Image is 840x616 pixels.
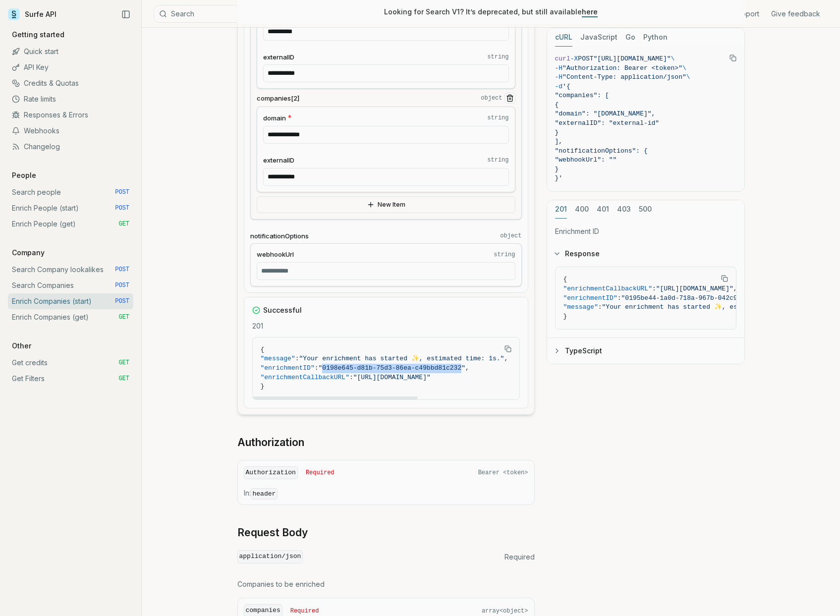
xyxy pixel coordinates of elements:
[252,305,520,315] div: Successful
[8,7,56,22] a: Surfe API
[154,5,401,23] button: Search⌘K
[563,285,652,292] span: "enrichmentCallbackURL"
[261,346,265,353] span: {
[717,271,732,286] button: Copy Text
[257,196,515,213] button: New Item
[504,355,508,362] span: ,
[118,7,133,22] button: Collapse Sidebar
[306,469,335,477] span: Required
[8,91,133,107] a: Rate limits
[478,469,528,477] span: Bearer <token>
[594,55,671,62] span: "[URL][DOMAIN_NAME]"
[555,73,563,81] span: -H
[118,313,129,321] span: GET
[563,303,598,311] span: "message"
[237,550,303,563] code: application/json
[8,262,133,278] a: Search Company lookalikes POST
[682,64,686,72] span: \
[617,200,631,219] button: 403
[8,248,49,258] p: Company
[8,44,133,59] a: Quick start
[263,113,286,123] span: domain
[555,174,563,182] span: }'
[547,267,744,337] div: Response
[487,53,508,61] code: string
[482,607,528,615] span: array<object>
[250,231,309,241] span: notificationOptions
[8,123,133,139] a: Webhooks
[465,364,469,372] span: ,
[319,364,465,372] span: "0198e645-d81b-75d3-86ea-c49bbd81c232"
[563,313,567,320] span: }
[263,156,294,165] span: externalID
[115,204,129,212] span: POST
[299,355,504,362] span: "Your enrichment has started ✨, estimated time: 1s."
[555,138,563,145] span: ],
[8,371,133,387] a: Get Filters GET
[8,355,133,371] a: Get credits GET
[562,83,570,90] span: '{
[263,53,294,62] span: externalID
[261,374,349,381] span: "enrichmentCallbackURL"
[656,285,733,292] span: "[URL][DOMAIN_NAME]"
[261,364,315,372] span: "enrichmentID"
[578,55,593,62] span: POST
[384,7,598,17] p: Looking for Search V1? It’s deprecated, but still available
[582,7,598,16] a: here
[733,9,759,19] a: Support
[115,297,129,305] span: POST
[8,200,133,216] a: Enrich People (start) POST
[115,281,129,289] span: POST
[8,341,35,351] p: Other
[8,216,133,232] a: Enrich People (get) GET
[555,129,559,136] span: }
[562,64,682,72] span: "Authorization: Bearer <token>"
[771,9,820,19] a: Give feedback
[555,28,572,47] button: cURL
[570,55,578,62] span: -X
[237,436,304,449] a: Authorization
[494,251,515,259] code: string
[652,285,656,292] span: :
[643,28,668,47] button: Python
[597,200,609,219] button: 401
[555,110,656,117] span: "domain": "[DOMAIN_NAME]",
[555,147,648,155] span: "notificationOptions": {
[8,170,40,180] p: People
[555,156,617,164] span: "webhookUrl": ""
[8,309,133,325] a: Enrich Companies (get) GET
[8,107,133,123] a: Responses & Errors
[257,250,294,259] span: webhookUrl
[261,355,295,362] span: "message"
[563,276,567,283] span: {
[621,294,768,302] span: "0195be44-1a0d-718a-967b-042c9d17ffd7"
[580,28,617,47] button: JavaScript
[602,303,834,311] span: "Your enrichment has started ✨, estimated time: 2 seconds."
[244,466,298,480] code: Authorization
[487,114,508,122] code: string
[115,188,129,196] span: POST
[563,294,617,302] span: "enrichmentID"
[8,59,133,75] a: API Key
[251,488,278,500] code: header
[315,364,319,372] span: :
[261,383,265,390] span: }
[252,321,520,331] p: 201
[555,101,559,109] span: {
[555,55,570,62] span: curl
[547,338,744,364] button: TypeScript
[244,488,528,499] p: In:
[555,64,563,72] span: -H
[617,294,621,302] span: :
[118,359,129,367] span: GET
[504,552,535,562] span: Required
[726,51,740,65] button: Copy Text
[555,119,660,127] span: "externalID": "external-id"
[501,341,515,356] button: Copy Text
[504,93,515,104] button: Remove Item
[555,166,559,173] span: }
[353,374,431,381] span: "[URL][DOMAIN_NAME]"
[8,293,133,309] a: Enrich Companies (start) POST
[555,83,563,90] span: -d
[547,241,744,267] button: Response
